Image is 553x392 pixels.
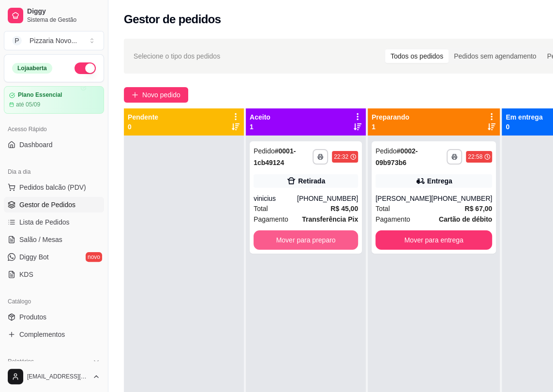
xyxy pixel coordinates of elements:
[4,4,104,27] a: DiggySistema de Gestão
[375,194,431,203] div: [PERSON_NAME]
[431,194,492,203] div: [PHONE_NUMBER]
[124,87,188,103] button: Novo pedido
[19,182,86,192] span: Pedidos balcão (PDV)
[506,112,542,122] p: Em entrega
[4,197,104,212] a: Gestor de Pedidos
[372,112,409,122] p: Preparando
[27,373,89,380] span: [EMAIL_ADDRESS][DOMAIN_NAME]
[4,180,104,195] button: Pedidos balcão (PDV)
[27,7,100,16] span: Diggy
[4,86,104,114] a: Plano Essencialaté 05/09
[124,12,221,27] h2: Gestor de pedidos
[132,91,138,98] span: plus
[254,194,297,203] div: vinicius
[19,252,49,262] span: Diggy Bot
[375,147,397,155] span: Pedido
[18,91,62,99] article: Plano Essencial
[250,122,270,132] p: 1
[19,270,33,279] span: KDS
[375,203,390,214] span: Total
[19,140,53,150] span: Dashboard
[439,215,492,223] strong: Cartão de débito
[4,121,104,137] div: Acesso Rápido
[4,249,104,265] a: Diggy Botnovo
[134,51,220,61] span: Selecione o tipo dos pedidos
[254,230,358,250] button: Mover para preparo
[19,235,62,244] span: Salão / Mesas
[30,36,77,45] div: Pizzaria Novo ...
[19,312,46,322] span: Produtos
[4,365,104,388] button: [EMAIL_ADDRESS][DOMAIN_NAME]
[448,49,541,63] div: Pedidos sem agendamento
[372,122,409,132] p: 1
[250,112,270,122] p: Aceito
[427,176,452,186] div: Entrega
[4,294,104,309] div: Catálogo
[330,205,358,212] strong: R$ 45,00
[254,214,288,225] span: Pagamento
[4,214,104,230] a: Lista de Pedidos
[142,90,180,100] span: Novo pedido
[8,358,34,365] span: Relatórios
[4,232,104,247] a: Salão / Mesas
[297,194,358,203] div: [PHONE_NUMBER]
[334,153,348,161] div: 22:32
[19,217,70,227] span: Lista de Pedidos
[375,230,492,250] button: Mover para entrega
[385,49,448,63] div: Todos os pedidos
[12,36,22,45] span: P
[375,214,410,225] span: Pagamento
[128,112,158,122] p: Pendente
[16,101,40,108] article: até 05/09
[19,330,65,339] span: Complementos
[4,309,104,325] a: Produtos
[302,215,358,223] strong: Transferência Pix
[4,137,104,152] a: Dashboard
[19,200,75,210] span: Gestor de Pedidos
[464,205,492,212] strong: R$ 67,00
[298,176,325,186] div: Retirada
[128,122,158,132] p: 0
[4,327,104,342] a: Complementos
[27,16,100,24] span: Sistema de Gestão
[4,267,104,282] a: KDS
[254,147,275,155] span: Pedido
[506,122,542,132] p: 0
[375,147,418,166] strong: # 0002-09b973b6
[4,164,104,180] div: Dia a dia
[4,31,104,50] button: Select a team
[254,147,296,166] strong: # 0001-1cb49124
[468,153,482,161] div: 22:58
[75,62,96,74] button: Alterar Status
[12,63,52,74] div: Loja aberta
[254,203,268,214] span: Total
